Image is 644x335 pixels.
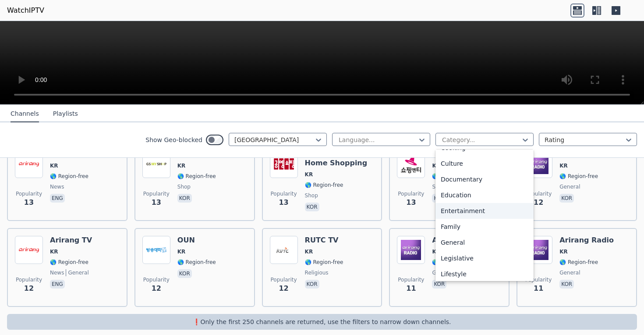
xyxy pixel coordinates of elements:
[305,269,329,276] span: religious
[559,173,598,180] span: 🌎 Region-free
[53,106,78,122] button: Playlists
[305,280,319,289] p: kor
[435,235,534,250] div: General
[11,317,633,326] p: ❗️Only the first 250 channels are returned, use the filters to narrow down channels.
[397,236,425,264] img: Arirang Radio
[152,283,161,294] span: 12
[435,266,534,282] div: Lifestyle
[406,283,416,294] span: 11
[50,269,64,276] span: news
[66,269,88,276] span: general
[305,171,313,178] span: KR
[559,162,568,169] span: KR
[279,283,288,294] span: 12
[50,248,58,255] span: KR
[270,150,298,178] img: Gongyoung Home Shopping
[152,197,161,208] span: 13
[177,236,216,245] h6: OUN
[177,183,191,190] span: shop
[143,190,170,197] span: Popularity
[305,236,343,245] h6: RUTC TV
[432,269,453,276] span: general
[270,236,298,264] img: RUTC TV
[50,280,65,289] p: eng
[15,236,43,264] img: Arirang TV
[559,183,580,190] span: general
[559,280,574,289] p: kor
[50,162,58,169] span: KR
[143,276,170,283] span: Popularity
[145,135,202,144] label: Show Geo-blocked
[432,259,471,266] span: 🌎 Region-free
[397,150,425,178] img: Shopping NT
[24,283,34,294] span: 12
[16,190,42,197] span: Popularity
[15,150,43,178] img: Arirang UN
[398,276,424,283] span: Popularity
[435,171,534,187] div: Documentary
[432,162,440,169] span: KR
[559,248,568,255] span: KR
[177,173,216,180] span: 🌎 Region-free
[432,236,486,245] h6: Arirang Radio
[534,197,543,208] span: 12
[305,259,343,266] span: 🌎 Region-free
[524,150,552,178] img: Arirang Radio
[177,248,186,255] span: KR
[525,276,552,283] span: Popularity
[50,236,92,245] h6: Arirang TV
[435,219,534,235] div: Family
[11,106,39,122] button: Channels
[271,190,297,197] span: Popularity
[177,259,216,266] span: 🌎 Region-free
[16,276,42,283] span: Popularity
[406,197,416,208] span: 13
[559,236,614,245] h6: Arirang Radio
[305,150,375,167] h6: Gongyoung Home Shopping
[7,5,44,16] a: WatchIPTV
[50,259,88,266] span: 🌎 Region-free
[50,183,64,190] span: news
[305,182,343,189] span: 🌎 Region-free
[435,187,534,203] div: Education
[177,194,192,203] p: kor
[435,203,534,219] div: Entertainment
[435,250,534,266] div: Legislative
[432,173,471,180] span: 🌎 Region-free
[50,194,65,203] p: eng
[525,190,552,197] span: Popularity
[435,156,534,171] div: Culture
[142,150,170,178] img: GS My Shop
[559,269,580,276] span: general
[432,183,445,190] span: shop
[432,280,446,289] p: kor
[559,194,574,203] p: kor
[271,276,297,283] span: Popularity
[177,269,192,278] p: kor
[398,190,424,197] span: Popularity
[305,192,318,199] span: shop
[279,197,288,208] span: 13
[432,248,440,255] span: KR
[305,248,313,255] span: KR
[534,283,543,294] span: 11
[24,197,34,208] span: 13
[177,162,186,169] span: KR
[305,203,319,211] p: kor
[432,194,446,203] p: kor
[142,236,170,264] img: OUN
[50,173,88,180] span: 🌎 Region-free
[559,259,598,266] span: 🌎 Region-free
[524,236,552,264] img: Arirang Radio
